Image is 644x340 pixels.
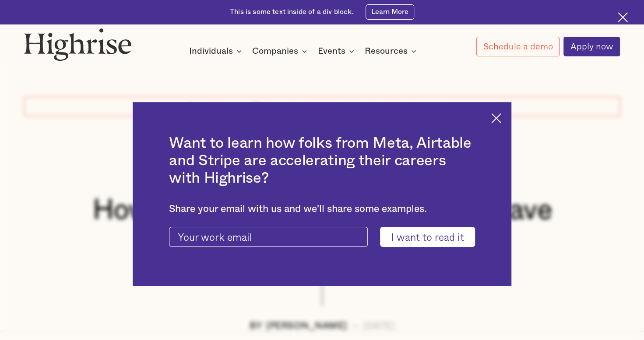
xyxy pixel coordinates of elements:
input: Your work email [169,227,367,247]
div: Events [318,46,357,56]
div: Companies [252,46,310,56]
div: Share your email with us and we'll share some examples. [169,203,475,215]
div: Resources [365,46,408,56]
a: Learn More [366,4,414,20]
a: Apply now [563,37,620,56]
h2: Want to learn how folks from Meta, Airtable and Stripe are accelerating their careers with Highrise? [169,135,475,187]
img: Cross icon [618,12,628,22]
div: Resources [365,46,419,56]
div: Companies [252,46,298,56]
img: Cross icon [491,113,501,123]
div: This is some text inside of a div block. [230,7,353,17]
div: Individuals [189,46,244,56]
form: current-ascender-blog-article-modal-form [169,227,475,247]
div: Individuals [189,46,233,56]
div: Events [318,46,345,56]
input: I want to read it [380,227,475,247]
a: Schedule a demo [476,37,560,56]
img: Highrise logo [24,28,132,60]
